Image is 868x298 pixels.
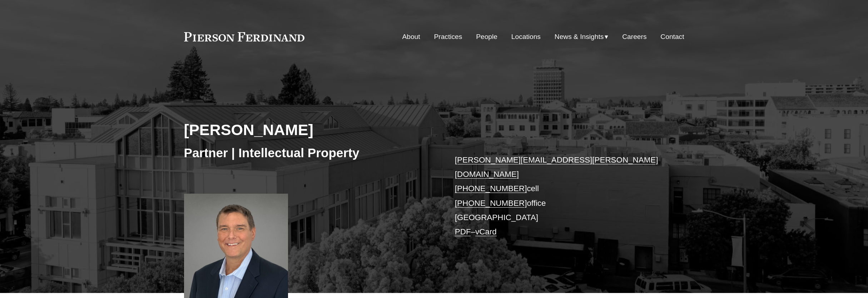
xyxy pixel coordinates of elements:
[660,30,684,44] a: Contact
[622,30,646,44] a: Careers
[184,145,434,161] h3: Partner | Intellectual Property
[475,227,497,236] a: vCard
[555,30,609,44] a: folder dropdown
[455,227,471,236] a: PDF
[476,30,497,44] a: People
[455,184,527,193] a: [PHONE_NUMBER]
[184,120,434,139] h2: [PERSON_NAME]
[455,153,663,239] p: cell office [GEOGRAPHIC_DATA] –
[455,199,527,208] a: [PHONE_NUMBER]
[455,155,658,179] a: [PERSON_NAME][EMAIL_ADDRESS][PERSON_NAME][DOMAIN_NAME]
[402,30,420,44] a: About
[555,31,604,43] span: News & Insights
[511,30,541,44] a: Locations
[434,30,462,44] a: Practices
